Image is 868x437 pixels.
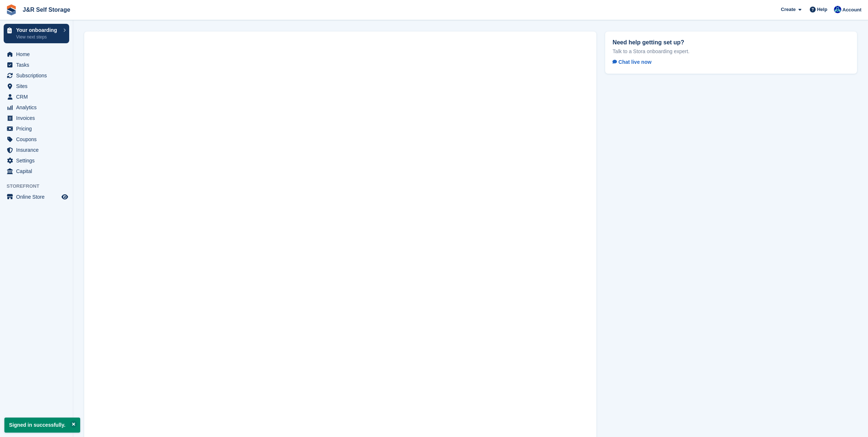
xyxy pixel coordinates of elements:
p: Signed in successfully. [4,418,80,433]
a: menu [4,102,69,113]
span: Analytics [16,102,60,113]
a: J&R Self Storage [20,4,73,16]
a: menu [4,124,69,134]
a: menu [4,145,69,155]
a: menu [4,192,69,202]
span: Account [842,6,861,14]
a: Chat live now [612,58,657,66]
a: menu [4,166,69,176]
span: Invoices [16,113,60,123]
img: Steve Revell [834,6,841,13]
span: Coupons [16,134,60,144]
a: menu [4,134,69,144]
a: menu [4,92,69,102]
span: Create [781,6,796,13]
span: Capital [16,166,60,176]
span: Chat live now [612,59,651,65]
span: Subscriptions [16,70,60,81]
span: Tasks [16,60,60,70]
a: menu [4,49,69,59]
a: menu [4,113,69,123]
span: Help [817,6,827,13]
h2: Need help getting set up? [612,39,850,46]
span: Insurance [16,145,60,155]
span: Storefront [7,183,73,190]
a: menu [4,60,69,70]
p: Talk to a Stora onboarding expert. [612,48,850,55]
span: Sites [16,81,60,91]
p: Your onboarding [16,27,60,33]
p: View next steps [16,34,60,40]
a: menu [4,70,69,81]
span: CRM [16,92,60,102]
a: Your onboarding View next steps [4,24,69,43]
a: menu [4,81,69,91]
a: Preview store [60,192,69,201]
span: Pricing [16,124,60,134]
span: Online Store [16,192,60,202]
span: Settings [16,155,60,166]
img: stora-icon-8386f47178a22dfd0bd8f6a31ec36ba5ce8667c1dd55bd0f319d3a0aa187defe.svg [6,4,17,15]
a: menu [4,155,69,166]
span: Home [16,49,60,59]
